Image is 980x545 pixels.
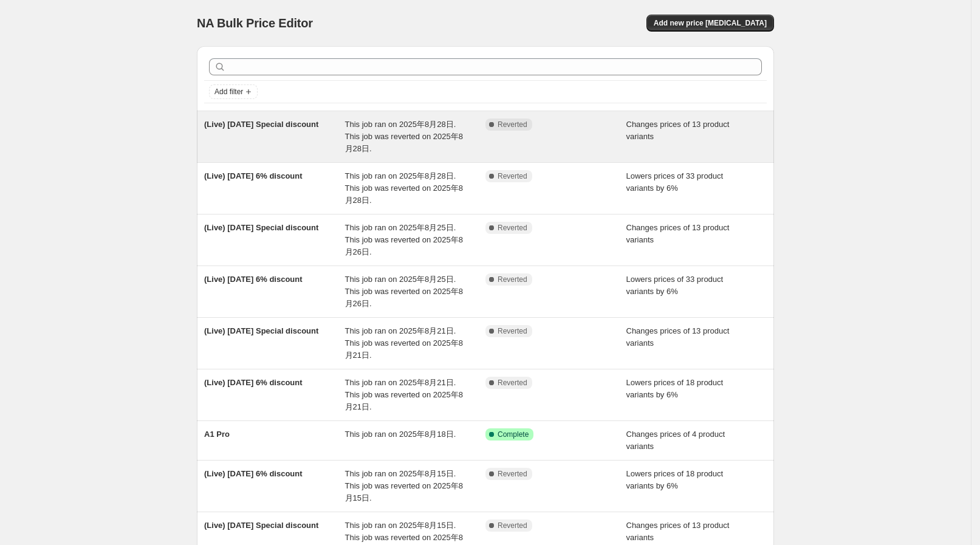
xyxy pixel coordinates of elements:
span: (Live) [DATE] Special discount [204,326,318,335]
span: Reverted [498,378,527,388]
span: (Live) [DATE] Special discount [204,223,318,232]
span: This job ran on 2025年8月28日. This job was reverted on 2025年8月28日. [345,171,463,205]
span: Complete [498,430,529,439]
span: Lowers prices of 18 product variants by 6% [626,469,724,490]
span: Changes prices of 13 product variants [626,521,730,542]
span: Reverted [498,275,527,284]
span: (Live) [DATE] 6% discount [204,171,303,180]
span: Reverted [498,120,527,129]
span: (Live) [DATE] Special discount [204,521,318,530]
span: This job ran on 2025年8月18日. [345,430,456,439]
span: Changes prices of 13 product variants [626,326,730,348]
span: This job ran on 2025年8月25日. This job was reverted on 2025年8月26日. [345,275,463,308]
span: NA Bulk Price Editor [197,16,313,30]
span: (Live) [DATE] 6% discount [204,469,303,478]
span: Reverted [498,326,527,336]
button: Add new price [MEDICAL_DATA] [646,15,774,32]
span: (Live) [DATE] Special discount [204,120,318,129]
span: Reverted [498,521,527,530]
span: Changes prices of 13 product variants [626,223,730,244]
span: (Live) [DATE] 6% discount [204,378,303,387]
span: Reverted [498,469,527,479]
span: A1 Pro [204,430,230,439]
span: This job ran on 2025年8月21日. This job was reverted on 2025年8月21日. [345,326,463,360]
span: Reverted [498,171,527,181]
span: Lowers prices of 33 product variants by 6% [626,275,724,296]
span: Lowers prices of 33 product variants by 6% [626,171,724,193]
span: Reverted [498,223,527,233]
span: Changes prices of 13 product variants [626,120,730,141]
button: Add filter [209,84,258,99]
span: Lowers prices of 18 product variants by 6% [626,378,724,399]
span: This job ran on 2025年8月15日. This job was reverted on 2025年8月15日. [345,469,463,502]
span: Add new price [MEDICAL_DATA] [654,18,767,28]
span: This job ran on 2025年8月28日. This job was reverted on 2025年8月28日. [345,120,463,153]
span: (Live) [DATE] 6% discount [204,275,303,284]
span: Changes prices of 4 product variants [626,430,725,451]
span: This job ran on 2025年8月21日. This job was reverted on 2025年8月21日. [345,378,463,411]
span: Add filter [214,87,243,97]
span: This job ran on 2025年8月25日. This job was reverted on 2025年8月26日. [345,223,463,256]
